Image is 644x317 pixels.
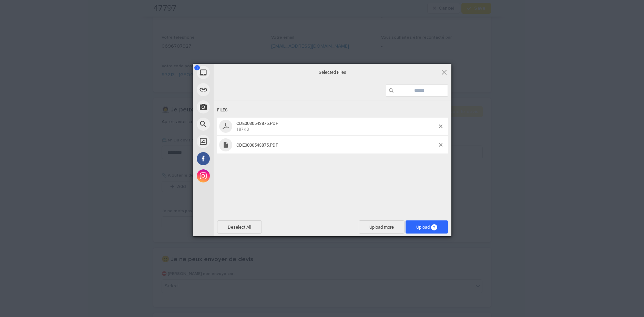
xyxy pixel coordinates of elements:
span: Click here or hit ESC to close picker [440,68,448,76]
span: CDE0030543875.PDF [234,121,439,132]
div: Take Photo [193,98,276,116]
div: Facebook [193,150,276,167]
div: Files [217,104,448,117]
span: CDE0030543875.PDF [236,142,278,148]
span: CDE0030543875.PDF [234,142,439,148]
div: Link (URL) [193,81,276,98]
div: Unsplash [193,133,276,150]
span: 187KB [236,127,249,132]
span: 2 [431,224,437,230]
span: 1 [194,65,200,70]
div: My Device [193,64,276,81]
span: Upload more [359,220,405,234]
span: Upload [416,225,437,230]
span: Deselect All [217,220,262,234]
span: Upload [406,220,448,234]
div: Web Search [193,116,276,133]
span: CDE0030543875.PDF [236,121,278,126]
span: Selected Files [264,69,401,75]
div: Instagram [193,167,276,185]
